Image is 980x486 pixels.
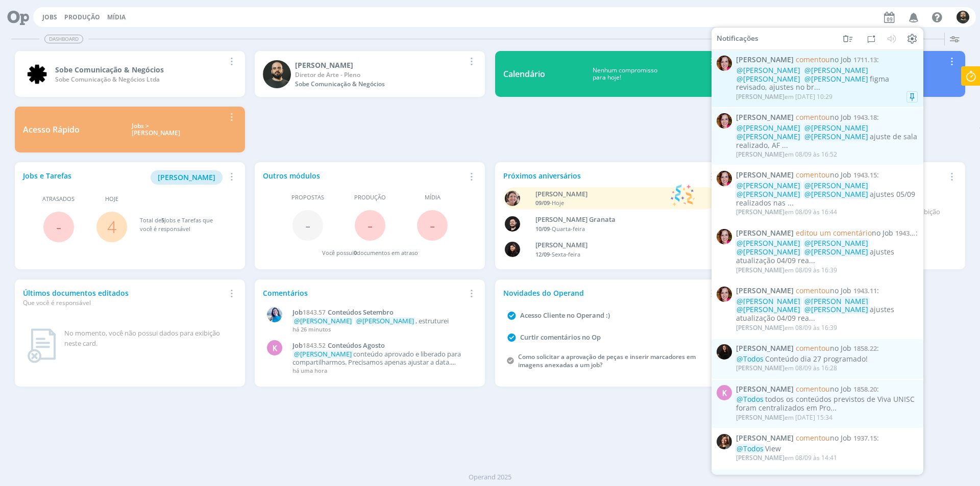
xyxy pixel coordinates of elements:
[736,124,918,149] div: ajuste de sala realizado, AF ...
[736,297,918,322] div: ajustes atualização 04/09 rea...
[42,195,75,203] span: Atrasados
[736,239,918,265] div: ajustes atualização 04/09 rea...
[23,123,80,136] div: Acesso Rápido
[804,304,868,314] span: @[PERSON_NAME]
[104,13,129,21] button: Mídia
[56,216,61,238] span: -
[796,433,830,443] span: comentou
[736,208,785,216] span: [PERSON_NAME]
[737,65,800,75] span: @[PERSON_NAME]
[64,13,100,21] a: Produção
[263,288,465,298] div: Comentários
[737,353,764,363] span: @Todos
[737,443,764,453] span: @Todos
[737,181,800,190] span: @[PERSON_NAME]
[737,189,800,199] span: @[PERSON_NAME]
[736,93,832,100] div: em [DATE] 10:29
[27,328,56,363] img: dashboard_not_found.png
[161,216,164,224] span: 5
[804,189,868,199] span: @[PERSON_NAME]
[736,324,837,331] div: em 08/09 às 16:39
[267,340,282,355] div: K
[328,308,394,317] span: Conteúdos Setembro
[737,132,800,141] span: @[PERSON_NAME]
[853,113,877,122] span: 1943.18
[518,352,696,370] a: Como solicitar a aprovação de peças e inserir marcadores em imagens anexadas a um job?
[804,73,868,83] span: @[PERSON_NAME]
[736,171,918,180] span: :
[737,73,800,83] span: @[PERSON_NAME]
[44,35,83,43] span: Dashboard
[55,75,225,84] div: Sobe Comunicação & Negócios Ltda
[804,181,868,190] span: @[PERSON_NAME]
[64,328,233,348] div: No momento, você não possui dados para exibição neste card.
[354,193,386,202] span: Produção
[535,199,550,207] span: 09/09
[505,191,520,206] img: A
[736,354,918,363] div: Conteúdo dia 27 programado!
[87,122,225,137] div: Jobs > [PERSON_NAME]
[535,250,701,259] div: -
[367,214,373,236] span: -
[956,8,970,26] button: P
[736,209,837,216] div: em 08/09 às 16:44
[328,341,385,350] span: Conteúdos Agosto
[853,286,877,295] span: 1943.11
[552,225,585,233] span: Quarta-feira
[292,309,471,317] a: Job1843.57Conteúdos Setembro
[263,60,291,88] img: P
[736,287,918,295] span: :
[796,227,872,237] span: editou um comentário
[796,227,893,237] span: no Job
[552,250,580,258] span: Sexta-feira
[736,151,837,158] div: em 08/09 às 16:52
[107,216,116,238] a: 4
[736,323,785,331] span: [PERSON_NAME]
[425,193,440,202] span: Mídia
[295,60,465,70] div: Patrick Freitas
[736,182,918,207] div: ajustes 05/09 realizados nas ...
[295,70,465,80] div: Diretor de Arte - Pleno
[354,249,357,257] span: 0
[552,199,564,207] span: Hoje
[736,453,785,462] span: [PERSON_NAME]
[736,364,785,372] span: [PERSON_NAME]
[430,214,435,236] span: -
[322,249,418,258] div: Você possui documentos em atraso
[736,444,918,453] div: View
[796,170,851,180] span: no Job
[736,113,918,122] span: :
[717,113,732,129] img: B
[736,228,918,237] span: :
[796,170,830,180] span: comentou
[796,343,830,353] span: comentou
[736,413,785,421] span: [PERSON_NAME]
[535,215,701,225] div: Bruno Corralo Granata
[535,225,550,233] span: 10/09
[263,170,465,181] div: Outros módulos
[804,65,868,75] span: @[PERSON_NAME]
[717,385,732,400] div: K
[796,55,830,64] span: comentou
[736,228,794,237] span: [PERSON_NAME]
[736,66,918,92] div: figma revisado, ajustes no br...
[853,170,877,180] span: 1943.15
[737,304,800,314] span: @[PERSON_NAME]
[291,193,324,202] span: Propostas
[717,171,732,186] img: B
[39,13,60,21] button: Jobs
[804,238,868,248] span: @[PERSON_NAME]
[520,332,601,342] a: Curtir comentários no Op
[736,395,918,413] div: todos os conteúdos previstos de Viva UNISC foram centralizados em Pro...
[736,287,794,295] span: [PERSON_NAME]
[303,308,326,317] span: 1843.57
[737,238,800,248] span: @[PERSON_NAME]
[853,384,877,393] span: 1858.20
[717,34,758,43] span: Notificações
[303,341,326,350] span: 1843.52
[61,13,103,21] button: Produção
[853,344,877,353] span: 1858.22
[736,434,918,443] span: :
[23,170,225,185] div: Jobs e Tarefas
[796,112,851,122] span: no Job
